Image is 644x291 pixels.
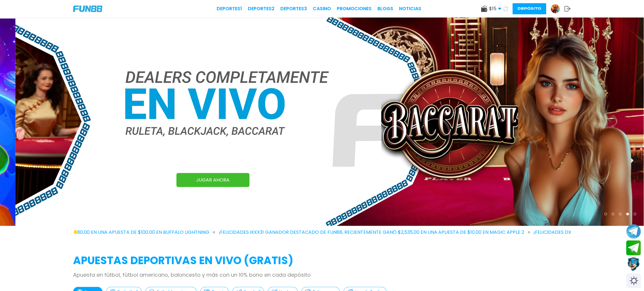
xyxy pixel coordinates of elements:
h2: APUESTAS DEPORTIVAS EN VIVO (gratis) [73,253,571,269]
a: Promociones [337,5,372,12]
div: Switch theme [626,273,641,288]
img: Company Logo [73,6,102,12]
a: Deportes2 [248,5,275,12]
a: NOTICIAS [399,5,422,12]
a: Deportes1 [217,5,242,12]
a: Deportes3 [281,5,307,12]
button: Depósito [513,3,546,14]
p: Apuesta en fútbol, fútbol americano, baloncesto y más con un 10% bono en cada depósito [73,271,571,279]
button: Contact customer service [626,257,641,272]
span: $ 15 [489,5,502,12]
span: ¡FELICIDADES ixxx3! GANADOR DESTACADO DE FUN88, RECIENTEMENTE GANÓ $2,535.00 EN UNA APUESTA DE $1... [219,229,530,236]
button: Join telegram [626,241,641,256]
img: Avatar [551,4,560,13]
a: BLOGS [378,5,393,12]
button: Join telegram channel [626,224,641,239]
a: Avatar [551,4,564,13]
a: JUGAR AHORA [176,173,249,187]
a: CASINO [313,5,331,12]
